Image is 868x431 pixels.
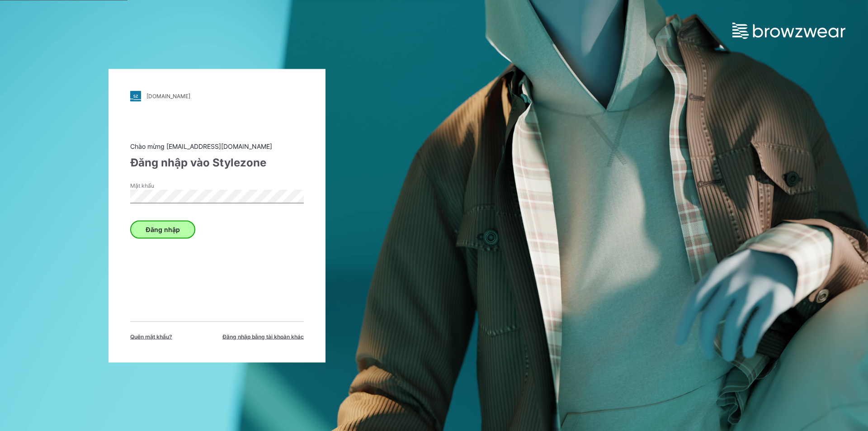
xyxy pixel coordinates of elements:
button: Đăng nhập [130,220,195,238]
img: stylezone-logo.562084cfcfab977791bfbf7441f1a819.svg [130,90,141,101]
font: Đăng nhập [146,226,180,233]
a: [DOMAIN_NAME] [130,90,304,101]
font: [DOMAIN_NAME] [146,93,190,99]
font: Đăng nhập vào Stylezone [130,156,266,169]
img: browzwear-logo.e42bd6dac1945053ebaf764b6aa21510.svg [732,23,845,39]
font: Quên mật khẩu? [130,333,172,340]
font: Mật khẩu [130,182,154,189]
font: Chào mừng [EMAIL_ADDRESS][DOMAIN_NAME] [130,142,272,150]
font: Đăng nhập bằng tài khoản khác [222,333,304,340]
